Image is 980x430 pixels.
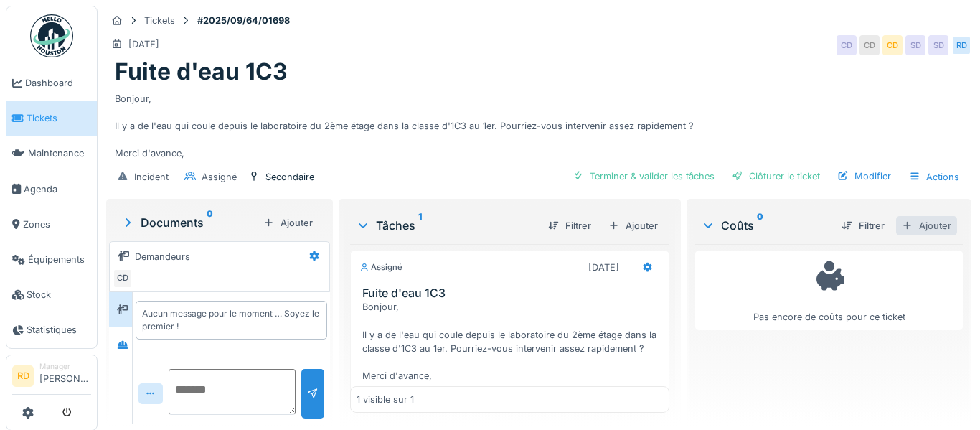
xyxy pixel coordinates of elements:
[896,216,957,235] div: Ajouter
[356,217,537,234] div: Tâches
[928,35,948,55] div: SD
[28,146,91,160] span: Maintenance
[6,172,97,207] a: Agenda
[6,136,97,171] a: Maintenance
[39,361,91,372] div: Manager
[258,213,319,233] div: Ajouter
[144,14,175,27] div: Tickets
[30,14,73,57] img: Badge_color-CXgf-gQk.svg
[6,207,97,242] a: Zones
[603,216,664,235] div: Ajouter
[6,277,97,312] a: Stock
[359,261,402,274] div: Assigné
[836,216,890,235] div: Filtrer
[859,35,880,55] div: CD
[726,167,826,186] div: Clôturer le ticket
[12,361,91,396] a: RD Manager[PERSON_NAME]
[128,37,159,51] div: [DATE]
[6,65,97,101] a: Dashboard
[362,286,664,300] h3: Fuite d'eau 1C3
[951,35,971,55] div: RD
[831,167,897,186] div: Modifier
[903,167,966,187] div: Actions
[39,361,91,392] li: [PERSON_NAME]
[757,217,763,234] sup: 0
[142,307,321,333] div: Aucun message pour le moment … Soyez le premier !
[27,323,91,337] span: Statistiques
[567,167,720,186] div: Terminer & valider les tâches
[357,393,414,406] div: 1 visible sur 1
[115,58,288,85] h1: Fuite d'eau 1C3
[6,101,97,136] a: Tickets
[542,216,597,235] div: Filtrer
[418,217,422,234] sup: 1
[588,261,619,274] div: [DATE]
[837,35,857,55] div: CD
[135,250,190,263] div: Demandeurs
[23,218,91,231] span: Zones
[202,170,237,184] div: Assigné
[6,242,97,277] a: Équipements
[27,111,91,125] span: Tickets
[207,214,213,231] sup: 0
[25,76,91,90] span: Dashboard
[362,300,664,383] div: Bonjour, Il y a de l'eau qui coule depuis le laboratoire du 2ème étage dans la classe d'1C3 au 1e...
[28,253,91,266] span: Équipements
[24,182,91,196] span: Agenda
[12,365,34,387] li: RD
[6,312,97,347] a: Statistiques
[134,170,169,184] div: Incident
[882,35,903,55] div: CD
[113,268,133,289] div: CD
[905,35,925,55] div: SD
[115,86,963,161] div: Bonjour, Il y a de l'eau qui coule depuis le laboratoire du 2ème étage dans la classe d'1C3 au 1e...
[121,214,258,231] div: Documents
[27,288,91,302] span: Stock
[701,217,830,234] div: Coûts
[705,257,953,324] div: Pas encore de coûts pour ce ticket
[265,170,314,184] div: Secondaire
[192,14,296,27] strong: #2025/09/64/01698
